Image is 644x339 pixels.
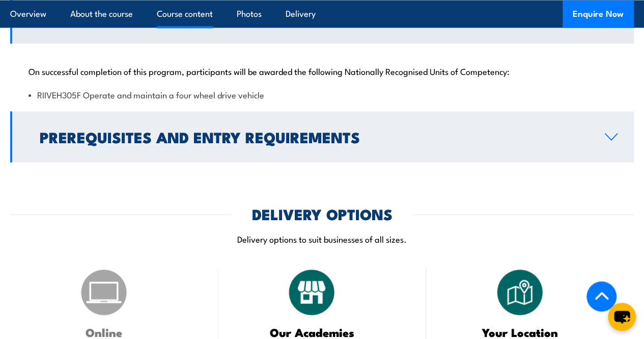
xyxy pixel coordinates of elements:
h3: Our Academies [243,326,380,337]
h3: Your Location [452,326,588,337]
p: On successful completion of this program, participants will be awarded the following Nationally R... [29,65,615,75]
a: Prerequisites and Entry Requirements [10,111,634,162]
h3: Online [36,326,172,337]
h2: Prerequisites and Entry Requirements [40,129,589,143]
h2: DELIVERY OPTIONS [252,206,393,220]
button: chat-button [608,303,636,331]
p: Delivery options to suit businesses of all sizes. [10,232,634,244]
li: RIIVEH305F Operate and maintain a four wheel drive vehicle [29,88,615,100]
